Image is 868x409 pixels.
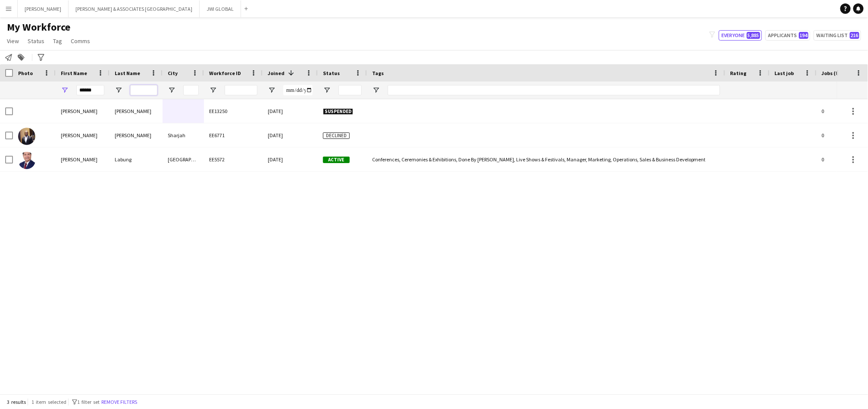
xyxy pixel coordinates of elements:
button: Open Filter Menu [168,86,175,94]
span: First Name [61,70,87,76]
button: Open Filter Menu [323,86,331,94]
button: Waiting list216 [814,30,861,41]
a: View [3,35,22,47]
span: Workforce ID [209,70,241,76]
input: City Filter Input [183,85,199,95]
div: EE6771 [204,123,263,147]
span: My Workforce [7,21,70,34]
input: Joined Filter Input [283,85,313,95]
app-action-btn: Add to tag [16,52,26,63]
div: EE13250 [204,99,263,123]
div: Sharjah [163,123,204,147]
input: Status Filter Input [338,85,362,95]
span: Tag [53,37,62,45]
span: 1 filter set [77,399,100,405]
button: Open Filter Menu [209,86,217,94]
div: [PERSON_NAME] [56,123,110,147]
span: Rating [730,70,747,76]
div: [PERSON_NAME] [110,123,163,147]
app-action-btn: Advanced filters [36,52,46,63]
span: 5,885 [747,32,760,39]
span: Joined [268,70,285,76]
div: Labung [110,148,163,171]
div: [PERSON_NAME] [110,99,163,123]
div: EE5572 [204,148,263,171]
span: Suspended [323,108,353,115]
div: [PERSON_NAME] [56,148,110,171]
button: Open Filter Menu [372,86,380,94]
button: Remove filters [100,397,139,407]
span: Photo [18,70,33,76]
div: [GEOGRAPHIC_DATA] [163,148,204,171]
span: Status [323,70,340,76]
span: Declined [323,132,350,139]
button: [PERSON_NAME] [18,0,69,17]
span: 216 [850,32,859,39]
input: First Name Filter Input [76,85,104,95]
img: Chinonso Nelson Titus [18,128,35,145]
div: [DATE] [263,99,318,123]
a: Comms [67,35,94,47]
button: [PERSON_NAME] & ASSOCIATES [GEOGRAPHIC_DATA] [69,0,200,17]
span: Tags [372,70,384,76]
span: Jobs (last 90 days) [822,70,867,76]
button: Open Filter Menu [268,86,276,94]
a: Tag [50,35,66,47]
a: Status [24,35,48,47]
span: Last Name [115,70,140,76]
button: JWI GLOBAL [200,0,241,17]
div: [DATE] [263,123,318,147]
button: Open Filter Menu [61,86,69,94]
span: Comms [71,37,90,45]
button: Open Filter Menu [115,86,122,94]
span: City [168,70,178,76]
button: Applicants194 [765,30,810,41]
span: View [7,37,19,45]
button: Everyone5,885 [719,30,762,41]
span: Last job [775,70,794,76]
input: Tags Filter Input [388,85,720,95]
span: 194 [799,32,808,39]
input: Last Name Filter Input [130,85,157,95]
span: Status [28,37,44,45]
span: Active [323,157,350,163]
div: Conferences, Ceremonies & Exhibitions, Done By [PERSON_NAME], Live Shows & Festivals, Manager, Ma... [367,148,725,171]
div: [DATE] [263,148,318,171]
span: 1 item selected [31,399,66,405]
div: [PERSON_NAME] [56,99,110,123]
img: Nelson Labung [18,152,35,169]
input: Workforce ID Filter Input [225,85,257,95]
app-action-btn: Notify workforce [3,52,14,63]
